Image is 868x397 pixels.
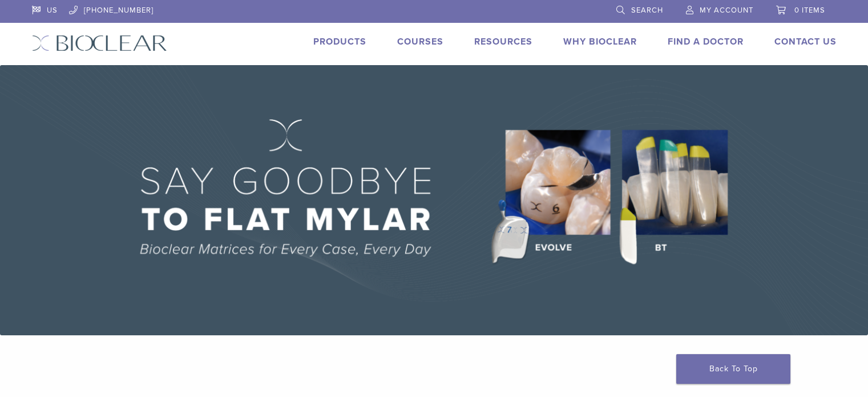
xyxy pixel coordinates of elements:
span: 0 items [794,6,825,15]
a: Products [313,36,366,47]
span: Search [631,6,663,15]
span: My Account [700,6,753,15]
img: Bioclear [32,35,167,51]
a: Courses [397,36,443,47]
a: Contact Us [774,36,837,47]
a: Why Bioclear [563,36,637,47]
a: Back To Top [676,354,790,384]
a: Find A Doctor [668,36,744,47]
a: Resources [474,36,532,47]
